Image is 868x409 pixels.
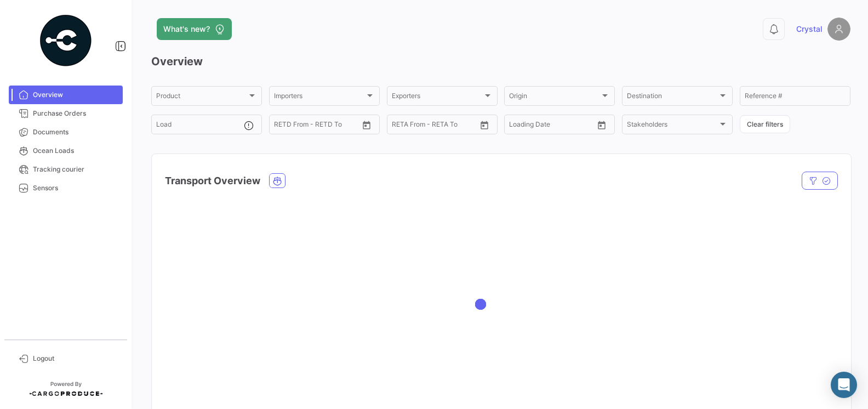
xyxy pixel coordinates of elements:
[165,173,260,189] h4: Transport Overview
[33,354,118,363] span: Logout
[532,122,572,130] input: To
[33,109,118,118] span: Purchase Orders
[38,13,93,68] img: powered-by.png
[509,94,600,101] span: Origin
[831,372,857,398] div: Abrir Intercom Messenger
[509,122,524,130] input: From
[827,18,850,41] img: placeholder-user.png
[9,104,123,123] a: Purchase Orders
[156,94,247,101] span: Product
[274,122,289,130] input: From
[151,54,850,69] h3: Overview
[274,94,365,101] span: Importers
[415,122,455,130] input: To
[392,122,407,130] input: From
[593,117,610,133] button: Open calendar
[358,117,375,133] button: Open calendar
[392,94,483,101] span: Exporters
[9,123,123,141] a: Documents
[740,115,790,133] button: Clear filters
[627,122,718,130] span: Stakeholders
[9,179,123,197] a: Sensors
[297,122,337,130] input: To
[33,146,118,156] span: Ocean Loads
[33,164,118,174] span: Tracking courier
[9,141,123,160] a: Ocean Loads
[33,183,118,193] span: Sensors
[270,174,285,188] button: Ocean
[627,94,718,101] span: Destination
[9,86,123,104] a: Overview
[163,24,210,35] span: What's new?
[9,160,123,179] a: Tracking courier
[33,127,118,137] span: Documents
[796,24,822,35] span: Crystal
[33,90,118,100] span: Overview
[476,117,493,133] button: Open calendar
[157,18,232,40] button: What's new?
